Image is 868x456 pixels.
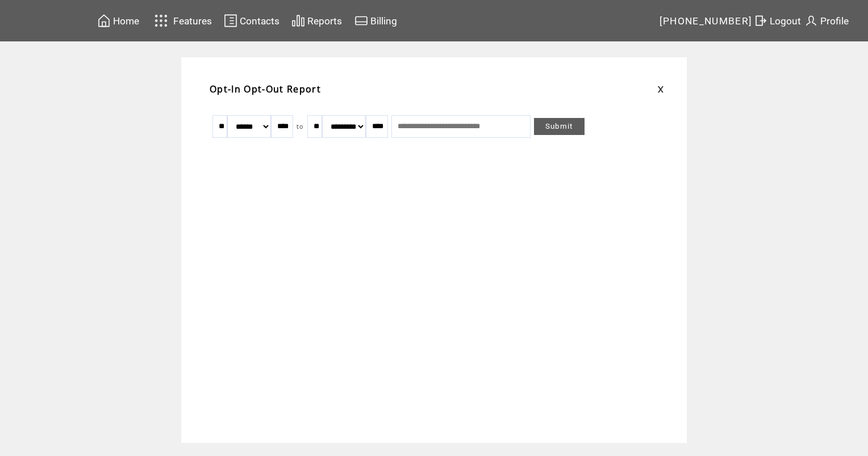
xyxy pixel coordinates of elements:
a: Features [149,10,214,32]
a: Billing [353,12,399,29]
img: exit.svg [754,14,767,28]
img: creidtcard.svg [354,14,368,28]
a: Reports [290,12,344,29]
img: profile.svg [804,14,818,28]
img: contacts.svg [224,14,237,28]
span: Features [173,15,212,27]
a: Contacts [222,12,281,29]
span: Logout [770,15,801,27]
img: chart.svg [291,14,305,28]
a: Profile [803,12,850,29]
img: features.svg [151,11,171,30]
span: Reports [307,15,342,27]
a: Home [95,12,141,29]
span: to [297,123,304,130]
a: Logout [752,12,803,29]
span: Home [113,15,139,27]
span: Opt-In Opt-Out Report [210,83,321,95]
span: Profile [820,15,849,27]
span: [PHONE_NUMBER] [660,15,753,27]
a: Submit [534,118,585,135]
span: Billing [370,15,397,27]
img: home.svg [97,14,111,28]
span: Contacts [240,15,279,27]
